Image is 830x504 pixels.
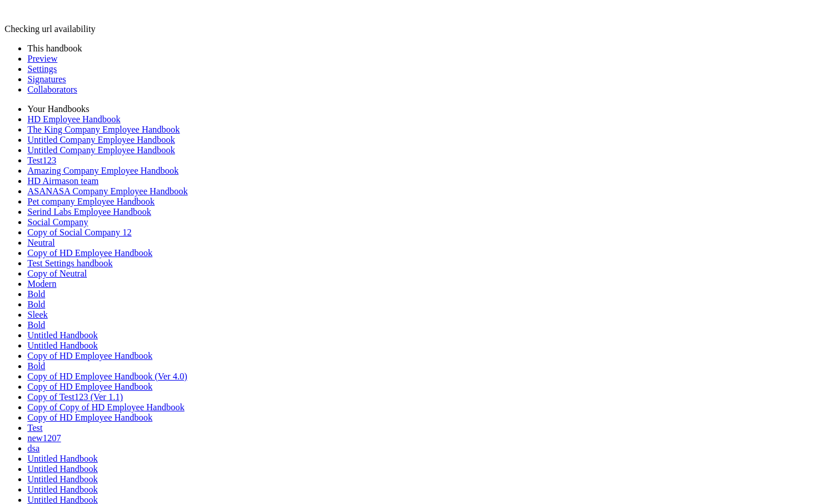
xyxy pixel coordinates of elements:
li: Your Handbooks [27,104,825,114]
a: Collaborators [27,85,77,94]
a: Neutral [27,238,55,247]
a: Copy of Neutral [27,269,87,278]
a: Modern [27,279,57,289]
a: Untitled Company Employee Handbook [27,135,175,145]
a: Copy of HD Employee Handbook (Ver 4.0) [27,371,187,381]
a: Test [27,423,42,433]
a: Untitled Handbook [27,464,98,474]
a: Signatures [27,74,66,84]
a: Pet company Employee Handbook [27,197,155,206]
a: Copy of HD Employee Handbook [27,413,153,422]
a: Test123 [27,155,56,165]
a: Amazing Company Employee Handbook [27,166,178,175]
a: Untitled Company Employee Handbook [27,145,175,155]
a: Serind Labs Employee Handbook [27,207,151,217]
a: dsa [27,443,39,453]
a: Untitled Handbook [27,485,98,494]
a: The King Company Employee Handbook [27,125,180,134]
a: Bold [27,299,45,309]
a: Sleek [27,310,48,319]
a: Preview [27,54,57,63]
a: Untitled Handbook [27,474,98,484]
li: This handbook [27,43,825,54]
a: Test Settings handbook [27,258,113,268]
a: Settings [27,64,57,74]
a: Bold [27,289,45,299]
a: HD Employee Handbook [27,114,121,124]
a: Social Company [27,217,88,227]
a: Untitled Handbook [27,454,98,463]
a: Copy of HD Employee Handbook [27,382,153,391]
a: Untitled Handbook [27,341,98,350]
a: Bold [27,361,45,371]
a: Copy of Copy of HD Employee Handbook [27,402,185,412]
a: HD Airmason team [27,176,98,186]
a: Copy of HD Employee Handbook [27,351,153,361]
a: Bold [27,320,45,330]
span: Checking url availability [5,24,95,34]
a: Copy of HD Employee Handbook [27,248,153,258]
a: Untitled Handbook [27,330,98,340]
a: Copy of Test123 (Ver 1.1) [27,392,123,402]
a: Copy of Social Company 12 [27,227,131,237]
a: new1207 [27,433,61,443]
a: ASANASA Company Employee Handbook [27,186,187,196]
